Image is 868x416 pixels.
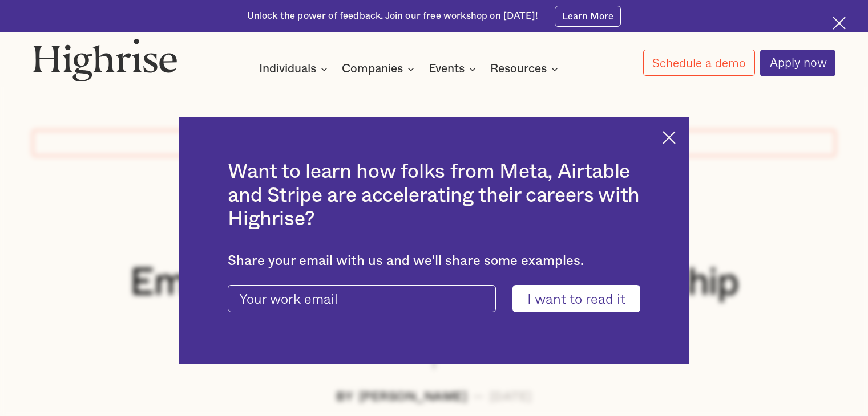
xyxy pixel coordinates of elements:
div: Share your email with us and we'll share some examples. [228,253,640,269]
form: current-ascender-blog-article-modal-form [228,285,640,312]
img: Cross icon [663,131,676,144]
div: Resources [490,62,562,76]
div: Companies [342,62,403,76]
img: Cross icon [833,17,846,30]
h2: Want to learn how folks from Meta, Airtable and Stripe are accelerating their careers with Highrise? [228,160,640,231]
div: Resources [490,62,547,76]
a: Schedule a demo [643,50,755,76]
div: Events [429,62,479,76]
img: Highrise logo [33,38,177,82]
a: Learn More [555,6,621,26]
div: Events [429,62,465,76]
div: Individuals [259,62,331,76]
input: I want to read it [512,285,640,312]
div: Companies [342,62,418,76]
input: Your work email [228,285,496,312]
a: Apply now [760,50,835,76]
div: Unlock the power of feedback. Join our free workshop on [DATE]! [247,10,538,23]
div: Individuals [259,62,316,76]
